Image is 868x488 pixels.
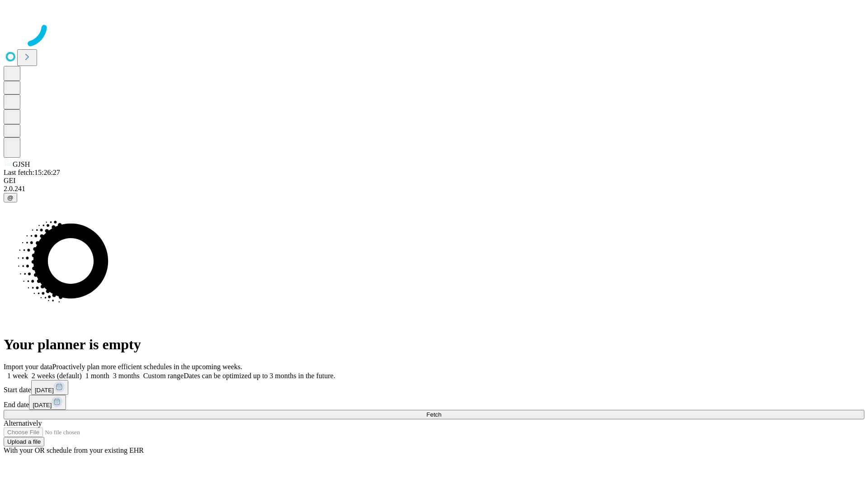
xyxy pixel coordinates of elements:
[4,410,864,419] button: Fetch
[33,402,52,408] span: [DATE]
[184,372,335,380] span: Dates can be optimized up to 3 months in the future.
[4,395,864,410] div: End date
[4,193,17,202] button: @
[4,437,44,446] button: Upload a file
[4,169,60,176] span: Last fetch: 15:26:27
[7,372,28,380] span: 1 week
[13,160,30,168] span: GJSH
[31,380,68,395] button: [DATE]
[4,380,864,395] div: Start date
[4,336,864,353] h1: Your planner is empty
[52,363,242,371] span: Proactively plan more efficient schedules in the upcoming weeks.
[113,372,140,380] span: 3 months
[4,363,52,371] span: Import your data
[143,372,184,380] span: Custom range
[4,177,864,185] div: GEI
[7,194,14,201] span: @
[426,411,441,418] span: Fetch
[29,395,66,410] button: [DATE]
[4,446,144,454] span: With your OR schedule from your existing EHR
[85,372,109,380] span: 1 month
[35,387,54,394] span: [DATE]
[4,185,864,193] div: 2.0.241
[4,419,42,427] span: Alternatively
[32,372,82,380] span: 2 weeks (default)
